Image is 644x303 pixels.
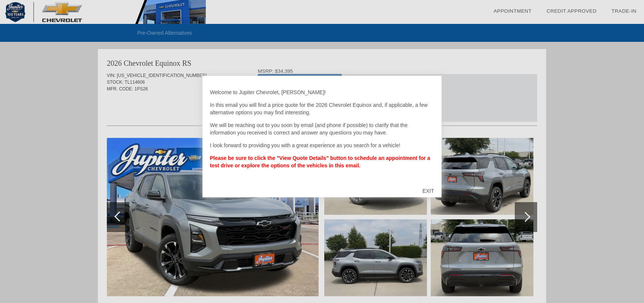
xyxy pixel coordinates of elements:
[547,8,597,14] a: Credit Approved
[210,121,434,136] p: We will be reaching out to you soon by email (and phone if possible) to clarify that the informat...
[415,180,442,202] div: EXIT
[493,8,532,14] a: Appointment
[210,101,434,116] p: In this email you will find a price quote for the 2026 Chevrolet Equinox and, if applicable, a fe...
[210,142,434,149] p: I look forward to providing you with a great experience as you search for a vehicle!
[210,89,434,96] p: Welcome to Jupiter Chevrolet, [PERSON_NAME]!
[612,8,637,14] a: Trade-In
[210,155,430,168] strong: Please be sure to click the "View Quote Details" button to schedule an appointment for a test dri...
